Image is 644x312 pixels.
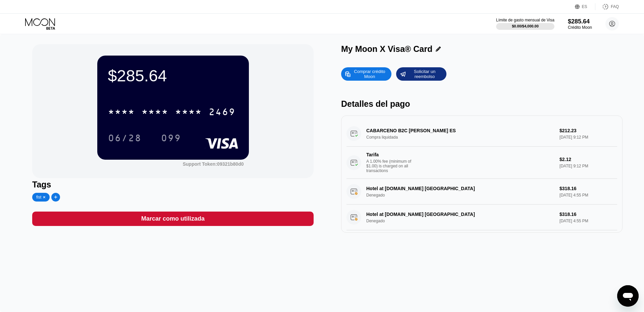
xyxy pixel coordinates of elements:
div: Crédito Moon [568,25,592,30]
div: Support Token: 09321b80d0 [183,161,244,167]
div: ES [582,4,587,9]
div: 099 [156,130,186,146]
div: 06/28 [108,134,142,144]
div: 06/28 [103,130,147,146]
div: [DATE] 9:12 PM [559,164,617,168]
iframe: Botón para iniciar la ventana de mensajería [617,285,639,307]
div: FAQ [611,4,619,9]
div: Límite de gasto mensual de Visa [496,18,554,22]
div: Solicitar un reembolso [396,67,446,81]
div: Detalles del pago [341,99,623,109]
div: ES [575,3,595,10]
div: $0.00 / $4,000.00 [512,24,539,28]
div: Comprar crédito Moon [341,67,391,81]
div: Marcar como utilizada [141,215,205,223]
div: fist [36,195,41,200]
div: Support Token:09321b80d0 [183,161,244,167]
div: $2.12 [559,157,617,162]
div: 2469 [209,107,235,118]
div: Comprar crédito Moon [351,69,388,79]
div: 099 [161,134,181,144]
div: Marcar como utilizada [32,212,314,226]
div: $285.64Crédito Moon [568,18,592,30]
div: $285.64 [568,18,592,25]
div: My Moon X Visa® Card [341,44,432,54]
div: TarifaA 1.00% fee (minimum of $1.00) is charged on all transactions$2.12[DATE] 9:12 PM [346,147,617,179]
div: Solicitar un reembolso [406,69,443,79]
div: $285.64 [108,66,238,85]
div: FAQ [595,3,619,10]
div: Límite de gasto mensual de Visa$0.00/$4,000.00 [496,18,554,30]
div: Tarifa [366,152,413,157]
div: Tags [32,180,314,189]
div: A 1.00% fee (minimum of $1.00) is charged on all transactions [366,159,417,173]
